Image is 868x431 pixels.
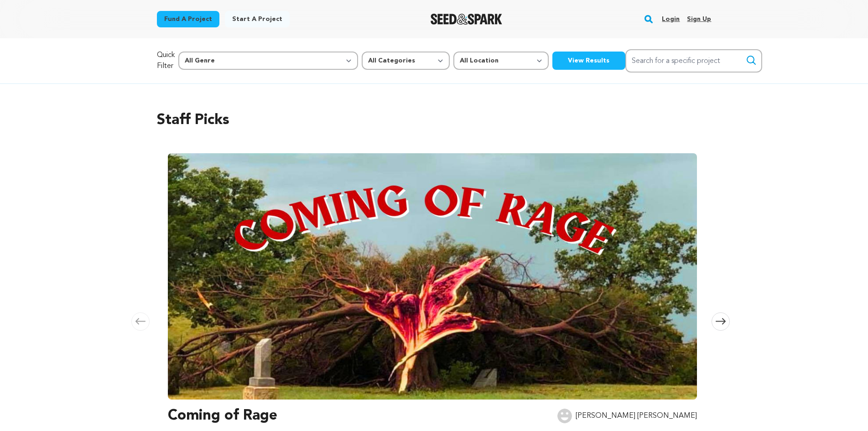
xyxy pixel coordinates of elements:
[552,52,625,70] button: View Results
[431,14,502,25] img: Seed&Spark Logo Dark Mode
[576,410,697,421] p: [PERSON_NAME] [PERSON_NAME]
[431,14,502,25] a: Seed&Spark Homepage
[687,12,711,26] a: Sign up
[168,405,277,427] h3: Coming of Rage
[625,49,762,73] input: Search for a specific project
[662,12,680,26] a: Login
[157,11,219,27] a: Fund a project
[225,11,290,27] a: Start a project
[557,409,572,423] img: user.png
[168,153,697,400] img: Coming of Rage image
[157,50,175,72] p: Quick Filter
[157,109,712,131] h2: Staff Picks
